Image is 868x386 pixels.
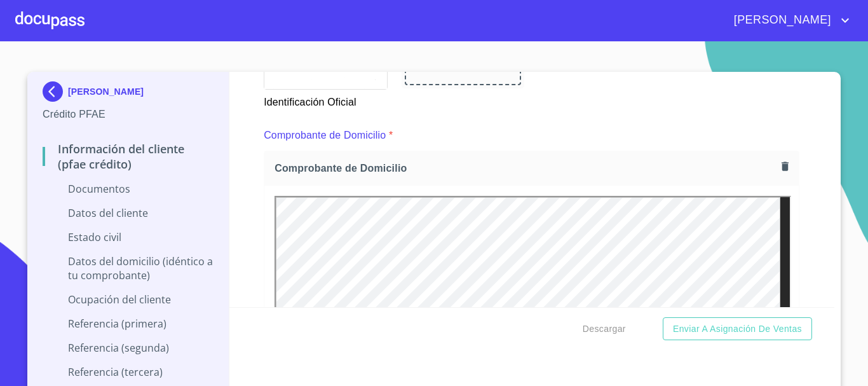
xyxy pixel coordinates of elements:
[43,107,214,122] p: Crédito PFAE
[578,317,631,341] button: Descargar
[663,317,812,341] button: Enviar a Asignación de Ventas
[724,10,837,31] span: [PERSON_NAME]
[275,162,776,175] span: Comprobante de Domicilio
[43,317,214,331] p: Referencia (primera)
[264,128,386,143] p: Comprobante de Domicilio
[43,365,214,379] p: Referencia (tercera)
[43,206,214,220] p: Datos del cliente
[43,81,214,107] div: [PERSON_NAME]
[724,10,853,31] button: account of current user
[583,321,626,337] span: Descargar
[43,230,214,244] p: Estado Civil
[68,86,144,97] p: [PERSON_NAME]
[43,293,214,307] p: Ocupación del Cliente
[43,182,214,196] p: Documentos
[43,81,68,102] img: Docupass spot blue
[673,321,802,337] span: Enviar a Asignación de Ventas
[43,141,214,172] p: Información del cliente (PFAE crédito)
[43,341,214,355] p: Referencia (segunda)
[43,254,214,282] p: Datos del domicilio (idéntico a tu comprobante)
[264,90,386,110] p: Identificación Oficial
